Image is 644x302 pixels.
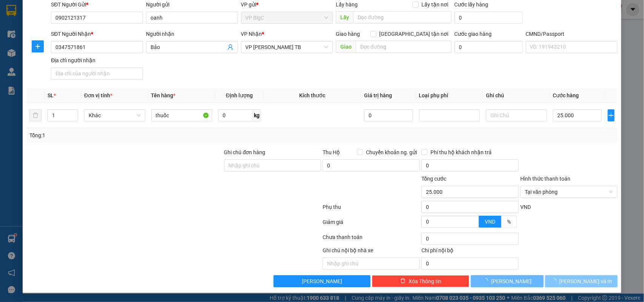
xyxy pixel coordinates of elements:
[421,176,446,182] span: Tổng cước
[364,109,413,121] input: 0
[224,149,266,155] label: Ghi chú đơn hàng
[364,92,392,98] span: Giá trị hàng
[336,41,356,53] span: Giao
[71,28,315,37] li: Hotline: 19001155
[227,44,234,50] span: user-add
[323,258,420,270] input: Nhập ghi chú
[336,31,360,37] span: Giao hàng
[51,56,143,64] div: Địa chỉ người nhận
[48,92,54,98] span: SL
[323,149,340,155] span: Thu Hộ
[241,0,333,9] div: VP gửi
[491,277,532,285] span: [PERSON_NAME]
[483,278,491,284] span: loading
[224,159,321,172] input: Ghi chú đơn hàng
[485,219,495,225] span: VND
[151,109,212,121] input: VD: Bàn, Ghế
[146,30,238,38] div: Người nhận
[553,92,579,98] span: Cước hàng
[302,277,342,285] span: [PERSON_NAME]
[483,88,550,103] th: Ghi chú
[559,277,612,285] span: [PERSON_NAME] và In
[455,41,523,53] input: Cước giao hàng
[146,0,238,9] div: Người gửi
[608,112,615,118] span: plus
[51,30,143,38] div: SĐT Người Nhận
[545,275,618,287] button: [PERSON_NAME] và In
[471,275,543,287] button: [PERSON_NAME]
[29,131,249,140] div: Tổng: 1
[51,0,143,9] div: SĐT Người Gửi
[32,40,44,52] button: plus
[246,12,329,23] span: VP BigC
[608,109,615,121] button: plus
[353,11,452,23] input: Dọc đường
[274,275,371,287] button: [PERSON_NAME]
[377,30,452,38] span: [GEOGRAPHIC_DATA] tận nơi
[526,30,618,38] div: CMND/Passport
[32,43,43,49] span: plus
[71,18,315,28] li: Số 10 ngõ 15 Ngọc Hồi, Q.[PERSON_NAME], [GEOGRAPHIC_DATA]
[427,148,495,156] span: Phí thu hộ khách nhận trả
[246,41,329,53] span: VP Trần Phú TB
[455,31,492,37] label: Cước giao hàng
[363,148,420,156] span: Chuyển khoản ng. gửi
[226,92,253,98] span: Định lượng
[322,203,421,216] div: Phụ thu
[400,278,406,284] span: delete
[421,246,519,258] div: Chi phí nội bộ
[89,110,141,121] span: Khác
[9,55,72,67] b: GỬI : VP BigC
[455,12,523,24] input: Cước lấy hàng
[336,2,358,8] span: Lấy hàng
[551,278,559,284] span: loading
[419,0,452,9] span: Lấy tận nơi
[525,186,613,198] span: Tại văn phòng
[486,109,547,121] input: Ghi Chú
[356,41,452,53] input: Dọc đường
[323,246,420,258] div: Ghi chú nội bộ nhà xe
[253,109,261,121] span: kg
[300,92,326,98] span: Kích thước
[416,88,483,103] th: Loại phụ phí
[455,2,489,8] label: Cước lấy hàng
[322,218,421,231] div: Giảm giá
[9,9,47,47] img: logo.jpg
[151,92,176,98] span: Tên hàng
[507,219,511,225] span: %
[520,176,570,182] label: Hình thức thanh toán
[241,31,262,37] span: VP Nhận
[51,67,143,80] input: Địa chỉ của người nhận
[84,92,112,98] span: Đơn vị tính
[372,275,469,287] button: deleteXóa Thông tin
[409,277,441,285] span: Xóa Thông tin
[336,11,353,23] span: Lấy
[29,109,41,121] button: delete
[520,204,531,210] span: VND
[322,233,421,246] div: Chưa thanh toán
